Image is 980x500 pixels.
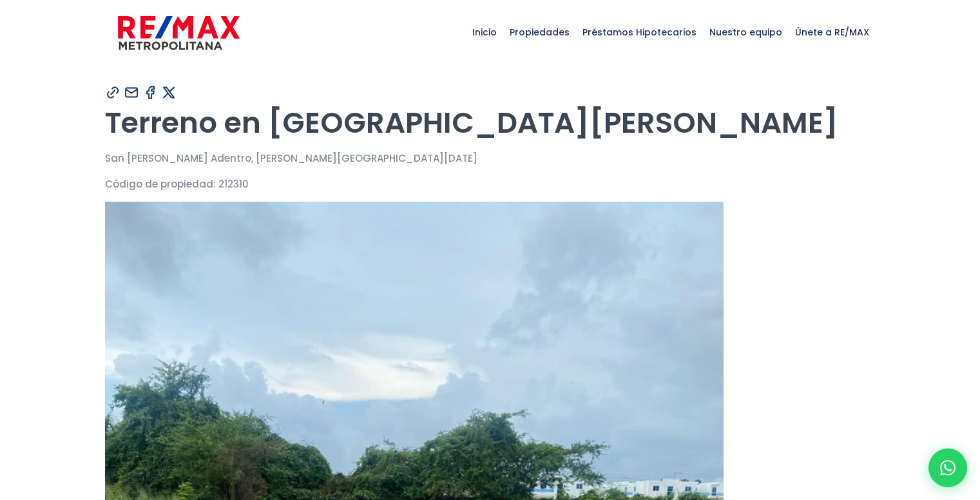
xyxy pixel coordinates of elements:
img: remax-metropolitana-logo [118,14,240,52]
span: Código de propiedad: [105,177,216,191]
h1: Terreno en [GEOGRAPHIC_DATA][PERSON_NAME] [105,105,876,140]
span: Nuestro equipo [703,13,789,52]
span: Inicio [466,13,503,52]
img: Compartir [124,84,140,101]
p: San [PERSON_NAME] Adentro, [PERSON_NAME][GEOGRAPHIC_DATA][DATE] [105,150,876,166]
span: Propiedades [503,13,576,52]
span: 212310 [218,177,249,191]
img: Compartir [142,84,159,101]
img: Compartir [161,84,177,101]
img: Compartir [105,84,121,101]
span: Préstamos Hipotecarios [576,13,703,52]
span: Únete a RE/MAX [789,13,876,52]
